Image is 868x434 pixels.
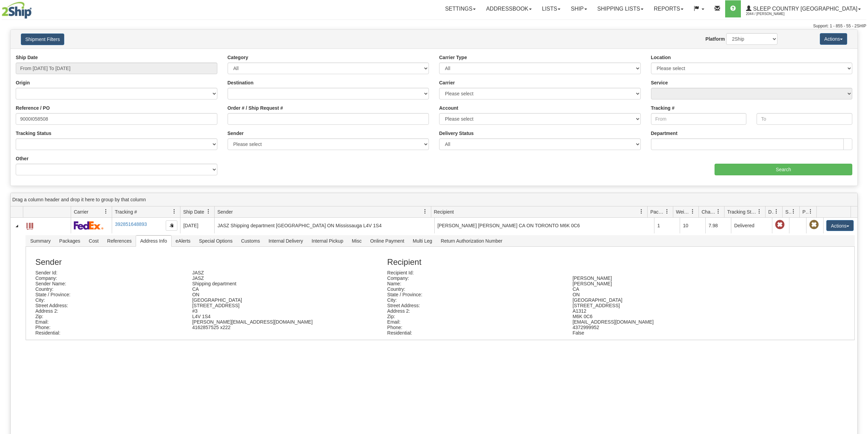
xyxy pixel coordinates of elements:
[661,206,673,217] a: Packages filter column settings
[567,308,752,314] div: A1312
[30,281,187,286] div: Sender Name:
[30,325,187,330] div: Phone:
[30,308,187,314] div: Address 2:
[382,275,567,281] div: Company:
[187,286,344,292] div: CA
[183,208,204,215] span: Ship Date
[809,220,819,230] span: Pickup Not Assigned
[802,208,808,215] span: Pickup Status
[382,281,567,286] div: Name:
[439,130,474,137] label: Delivery Status
[26,235,55,246] span: Summary
[13,222,20,229] a: Collapse
[187,314,344,319] div: L4V 1S4
[705,36,725,42] label: Platform
[187,303,344,308] div: [STREET_ADDRESS]
[16,105,50,111] label: Reference / PO
[775,220,785,230] span: Late
[705,218,731,233] td: 7.98
[567,292,752,297] div: ON
[30,330,187,336] div: Residential:
[852,182,867,252] iframe: chat widget
[440,0,481,17] a: Settings
[382,330,567,336] div: Residential:
[115,208,137,215] span: Tracking #
[651,105,675,111] label: Tracking #
[172,235,195,246] span: eAlerts
[103,235,136,246] span: References
[74,221,104,230] img: 2 - FedEx Express®
[74,208,89,215] span: Carrier
[567,325,752,330] div: 4372999952
[727,208,757,215] span: Tracking Status
[651,54,671,61] label: Location
[30,303,187,308] div: Street Address:
[567,281,752,286] div: [PERSON_NAME]
[16,155,28,162] label: Other
[826,220,854,231] button: Actions
[16,79,30,86] label: Origin
[2,23,866,29] div: Support: 1 - 855 - 55 - 2SHIP
[382,286,567,292] div: Country:
[805,206,816,217] a: Pickup Status filter column settings
[30,275,187,281] div: Company:
[757,113,852,125] input: To
[214,218,434,233] td: JASZ Shipping department [GEOGRAPHIC_DATA] ON Mississauga L4V 1S4
[651,79,668,86] label: Service
[30,270,187,275] div: Sender Id:
[382,270,567,275] div: Recipient Id:
[439,105,458,111] label: Account
[771,206,782,217] a: Delivery Status filter column settings
[654,218,680,233] td: 1
[567,303,752,308] div: [STREET_ADDRESS]
[439,54,467,61] label: Carrier Type
[30,292,187,297] div: State / Province:
[702,208,716,215] span: Charge
[592,0,649,17] a: Shipping lists
[187,270,344,275] div: JASZ
[713,206,724,217] a: Charge filter column settings
[195,235,236,246] span: Special Options
[187,319,344,325] div: [PERSON_NAME][EMAIL_ADDRESS][DOMAIN_NAME]
[228,79,254,86] label: Destination
[180,218,214,233] td: [DATE]
[680,218,705,233] td: 10
[21,33,64,45] button: Shipment Filters
[434,218,654,233] td: [PERSON_NAME] [PERSON_NAME] CA ON TORONTO M6K 0C6
[567,297,752,303] div: [GEOGRAPHIC_DATA]
[100,206,112,217] a: Carrier filter column settings
[382,319,567,325] div: Email:
[636,206,647,217] a: Recipient filter column settings
[382,297,567,303] div: City:
[409,235,436,246] span: Multi Leg
[785,208,791,215] span: Shipment Issues
[382,314,567,319] div: Zip:
[30,286,187,292] div: Country:
[751,6,857,12] span: Sleep Country [GEOGRAPHIC_DATA]
[348,235,366,246] span: Misc
[168,206,180,217] a: Tracking # filter column settings
[567,275,752,281] div: [PERSON_NAME]
[366,235,408,246] span: Online Payment
[16,54,38,61] label: Ship Date
[187,275,344,281] div: JASZ
[567,286,752,292] div: CA
[820,33,847,45] button: Actions
[741,0,866,17] a: Sleep Country [GEOGRAPHIC_DATA] 2044 / [PERSON_NAME]
[136,235,171,246] span: Address Info
[187,292,344,297] div: ON
[166,220,177,231] button: Copy to clipboard
[30,314,187,319] div: Zip:
[754,206,765,217] a: Tracking Status filter column settings
[439,79,455,86] label: Carrier
[566,0,592,17] a: Ship
[746,11,797,17] span: 2044 / [PERSON_NAME]
[567,330,752,336] div: False
[187,308,344,314] div: #3
[217,208,233,215] span: Sender
[228,54,248,61] label: Category
[382,308,567,314] div: Address 2:
[187,325,344,330] div: 4162857525 x222
[382,303,567,308] div: Street Address:
[715,164,852,175] input: Search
